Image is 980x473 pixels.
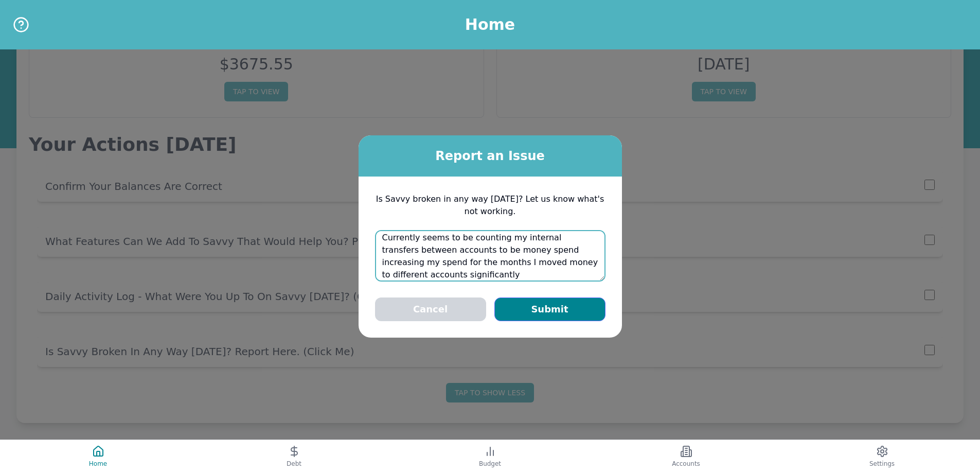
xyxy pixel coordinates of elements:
button: Accounts [588,440,784,473]
textarea: Currently seems to be counting my internal transfers between accounts to be money spend increasin... [375,230,605,282]
span: Home [89,460,107,468]
button: Help [12,16,30,33]
button: Settings [784,440,980,473]
button: Debt [196,440,392,473]
span: Settings [869,460,895,468]
button: Cancel [375,297,486,321]
h2: Report an Issue [359,148,622,164]
span: Budget [479,460,501,468]
h1: Home [465,15,515,34]
span: Accounts [672,460,700,468]
button: Budget [392,440,588,473]
p: Is Savvy broken in any way [DATE]? Let us know what's not working. [375,193,605,218]
button: Submit [494,297,605,321]
span: Debt [287,460,301,468]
